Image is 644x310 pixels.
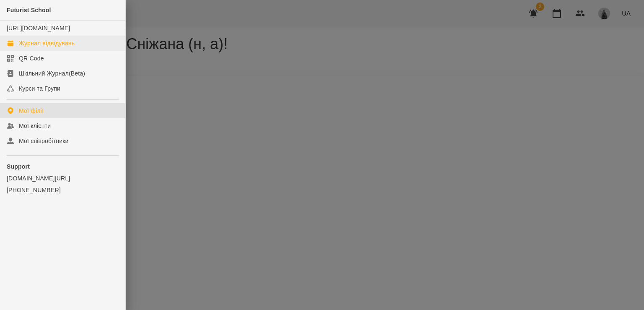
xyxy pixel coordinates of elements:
a: [DOMAIN_NAME][URL] [7,174,119,182]
div: Мої філії [19,107,44,115]
div: Журнал відвідувань [19,39,75,47]
div: Мої клієнти [19,122,51,130]
div: Шкільний Журнал(Beta) [19,69,85,78]
div: Мої співробітники [19,137,69,145]
p: Support [7,162,119,171]
div: Курси та Групи [19,84,60,93]
span: Futurist School [7,7,51,13]
a: [URL][DOMAIN_NAME] [7,25,70,31]
a: [PHONE_NUMBER] [7,186,119,194]
div: QR Code [19,54,44,63]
